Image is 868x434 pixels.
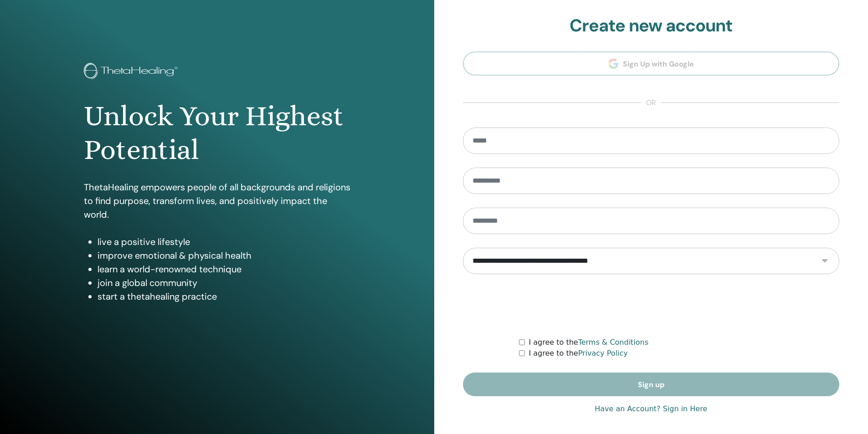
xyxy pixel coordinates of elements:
li: start a thetahealing practice [98,290,350,303]
h2: Create new account [463,15,840,36]
a: Privacy Policy [578,349,628,357]
label: I agree to the [529,337,648,348]
li: live a positive lifestyle [98,235,350,249]
span: or [642,97,661,108]
li: learn a world-renowned technique [98,262,350,276]
li: improve emotional & physical health [98,249,350,262]
p: ThetaHealing empowers people of all backgrounds and religions to find purpose, transform lives, a... [84,180,350,221]
iframe: reCAPTCHA [582,288,720,323]
a: Terms & Conditions [578,338,648,347]
h1: Unlock Your Highest Potential [84,99,350,167]
label: I agree to the [529,348,627,359]
li: join a global community [98,276,350,290]
a: Have an Account? Sign in Here [595,403,707,414]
